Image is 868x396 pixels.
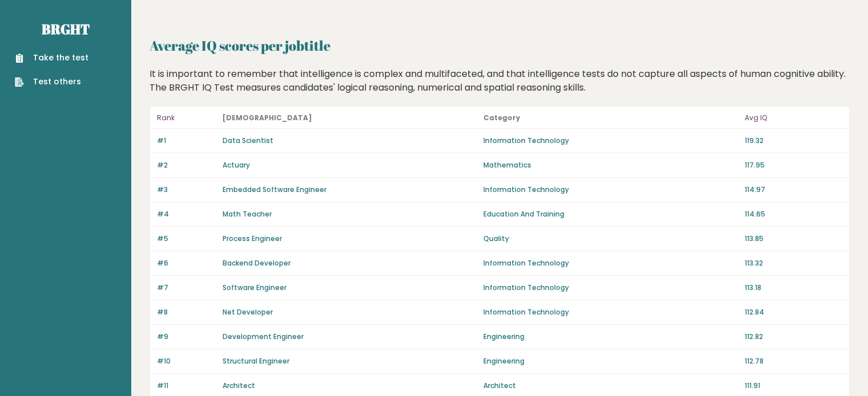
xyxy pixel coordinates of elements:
[483,234,737,244] p: Quality
[223,160,250,170] a: Actuary
[15,76,88,88] a: Test others
[157,283,216,293] p: #7
[745,356,842,366] p: 112.78
[150,35,850,56] h2: Average IQ scores per jobtitle
[483,113,520,123] b: Category
[483,258,737,268] p: Information Technology
[223,136,273,145] a: Data Scientist
[483,283,737,293] p: Information Technology
[157,136,216,146] p: #1
[745,160,842,170] p: 117.95
[157,307,216,317] p: #8
[483,209,737,219] p: Education And Training
[483,185,737,195] p: Information Technology
[157,356,216,366] p: #10
[223,283,286,292] a: Software Engineer
[157,234,216,244] p: #5
[745,234,842,244] p: 113.85
[157,209,216,219] p: #4
[483,307,737,317] p: Information Technology
[157,332,216,342] p: #9
[223,113,312,123] b: [DEMOGRAPHIC_DATA]
[157,381,216,391] p: #11
[483,160,737,170] p: Mathematics
[223,332,304,341] a: Development Engineer
[483,136,737,146] p: Information Technology
[745,332,842,342] p: 112.82
[157,111,216,125] p: Rank
[157,258,216,268] p: #6
[15,52,88,64] a: Take the test
[483,381,737,391] p: Architect
[223,258,290,268] a: Backend Developer
[745,185,842,195] p: 114.97
[223,381,255,390] a: Architect
[146,67,854,95] div: It is important to remember that intelligence is complex and multifaceted, and that intelligence ...
[223,185,326,194] a: Embedded Software Engineer
[223,234,282,243] a: Process Engineer
[483,356,737,366] p: Engineering
[223,356,289,366] a: Structural Engineer
[745,381,842,391] p: 111.91
[483,332,737,342] p: Engineering
[745,111,842,125] p: Avg IQ
[157,185,216,195] p: #3
[157,160,216,170] p: #2
[42,20,90,38] a: Brght
[223,209,272,219] a: Math Teacher
[745,258,842,268] p: 113.32
[745,136,842,146] p: 119.32
[745,307,842,317] p: 112.84
[223,307,273,317] a: Net Developer
[745,283,842,293] p: 113.18
[745,209,842,219] p: 114.65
